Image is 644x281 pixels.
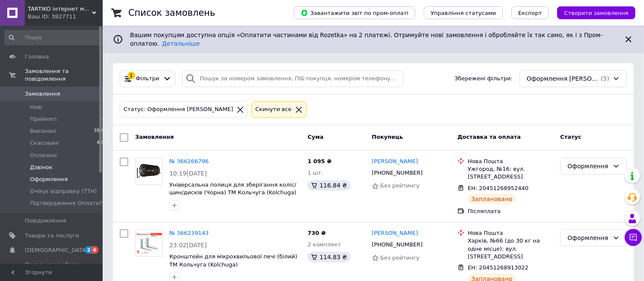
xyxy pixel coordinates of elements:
span: Прийняті [30,115,56,123]
span: [DEMOGRAPHIC_DATA] [25,246,88,254]
span: Cума [307,134,323,140]
button: Створити замовлення [557,6,635,19]
a: Фото товару [135,158,162,185]
a: Фото товару [135,229,162,257]
span: Без рейтингу [381,255,420,261]
span: Доставка та оплата [458,134,521,140]
span: 10:19[DATE] [169,170,207,177]
img: Фото товару [136,231,162,255]
h1: Список замовлень [128,8,215,18]
span: Створити замовлення [564,10,629,16]
span: 23:02[DATE] [169,242,207,249]
div: 116.84 ₴ [307,180,350,190]
span: Дзвінок [30,164,53,171]
img: Фото товару [136,163,162,179]
span: Замовлення [25,90,60,98]
span: 730 ₴ [307,230,326,236]
span: Повідомлення [25,217,66,225]
span: Головна [25,53,49,61]
button: Управління статусами [424,6,503,19]
span: Експорт [518,10,542,16]
span: Покупець [372,134,403,140]
div: Оформлення [567,233,609,243]
div: 114.83 ₴ [307,252,350,262]
span: Вашим покупцям доступна опція «Оплатити частинами від Rozetka» на 2 платежі. Отримуйте нові замов... [130,32,603,47]
span: Оформлення [PERSON_NAME] [527,74,599,83]
span: Оплачені [30,152,57,159]
span: 2 [85,246,92,254]
span: 2 комплект [307,241,341,248]
span: ЕН: 20451268952440 [468,185,529,191]
span: Фільтри [136,75,160,83]
span: (5) [601,75,609,82]
button: Чат з покупцем [625,229,642,246]
div: 1 [127,72,135,79]
span: 436 [97,139,106,147]
input: Пошук [4,30,106,45]
div: Ужгород, №16: вул. [STREET_ADDRESS] [468,165,553,181]
span: [PHONE_NUMBER] [372,170,423,176]
div: Післяплата [468,208,553,215]
a: [PERSON_NAME] [372,158,418,166]
div: Статус: Оформлення [PERSON_NAME] [122,105,235,114]
button: Експорт [511,6,549,19]
div: Оформлення [567,161,609,171]
button: Завантажити звіт по пром-оплаті [294,6,415,19]
div: Заплановано [468,194,516,204]
span: 4 [92,246,98,254]
span: Товари та послуги [25,232,79,240]
input: Пошук за номером замовлення, ПІБ покупця, номером телефону, Email, номером накладної [182,70,404,87]
span: Підтвердження Оплати? [30,199,102,207]
span: 1 шт. [307,170,323,176]
span: 3988 [94,127,106,135]
span: Очікує відправку (ТТН) [30,187,97,195]
span: Завантажити звіт по пром-оплаті [301,9,408,17]
span: Замовлення та повідомлення [25,67,103,83]
span: Збережені фільтри: [455,75,513,83]
div: Ваш ID: 3827711 [28,13,103,20]
a: [PERSON_NAME] [372,229,418,237]
div: Нова Пошта [468,229,553,237]
span: Оформлення [30,176,68,183]
div: Нова Пошта [468,158,553,165]
a: № 366266796 [169,158,209,164]
span: Нові [30,103,42,111]
a: Створити замовлення [549,9,635,16]
div: Харків, №66 (до 30 кг на одне місце): вул. [STREET_ADDRESS] [468,237,553,261]
span: Статус [560,134,582,140]
span: Скасовані [30,139,59,147]
span: Виконані [30,127,56,135]
span: Управління статусами [431,10,496,16]
span: Без рейтингу [381,182,420,189]
span: Показники роботи компанії [25,261,79,276]
span: [PHONE_NUMBER] [372,241,423,248]
span: 1 095 ₴ [307,158,331,164]
a: Універсальна полиця для зберігання коліс/шин/дисків (Чорна) ТМ Кольчуга (Kolchuga) [169,181,296,196]
div: Cкинути все [254,105,293,114]
span: TARTIKO інтернет магазин для дому та дачі [28,5,92,13]
a: Детальніше [162,40,200,47]
a: № 366239143 [169,230,209,236]
span: ЕН: 20451268913022 [468,264,529,271]
a: Кронштейн для мікрохвильової печі (білий) ТМ Кольчуга (Kolchuga) [169,253,297,268]
span: Замовлення [135,134,174,140]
